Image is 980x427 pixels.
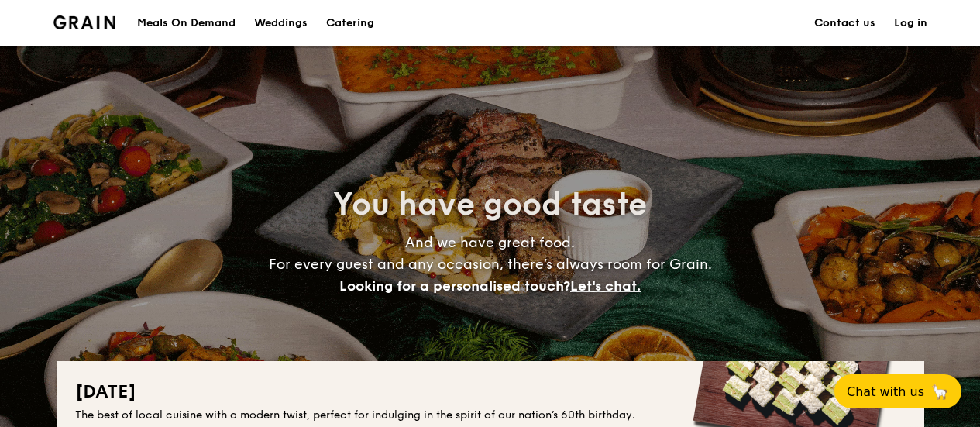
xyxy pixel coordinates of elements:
div: The best of local cuisine with a modern twist, perfect for indulging in the spirit of our nation’... [75,408,906,423]
span: Chat with us [847,384,924,399]
span: You have good taste [333,186,647,223]
span: Let's chat. [570,277,641,294]
span: 🦙 [930,383,949,401]
span: And we have great food. For every guest and any occasion, there’s always room for Grain. [269,234,712,294]
button: Chat with us🦙 [834,374,961,408]
h2: [DATE] [75,380,906,405]
span: Looking for a personalised touch? [339,277,570,294]
img: Grain [53,15,116,29]
a: Logotype [53,15,116,29]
